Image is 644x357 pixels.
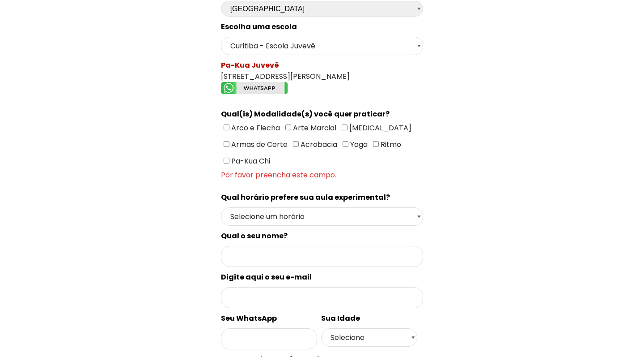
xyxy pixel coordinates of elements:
[379,139,401,150] span: Ritmo
[299,139,337,150] span: Acrobacia
[221,22,297,32] spam: Escolha uma escola
[229,139,288,150] span: Armas de Corte
[221,109,390,119] spam: Qual(is) Modalidade(s) você quer praticar?
[347,123,411,133] span: [MEDICAL_DATA]
[348,139,368,150] span: Yoga
[221,60,424,97] div: [STREET_ADDRESS][PERSON_NAME]
[229,156,270,166] span: Pa-Kua Chi
[221,231,288,241] spam: Qual o seu nome?
[285,125,291,130] input: Arte Marcial
[221,169,424,181] span: Por favor preencha este campo.
[321,313,360,323] spam: Sua Idade
[343,141,348,147] input: Yoga
[221,82,288,94] img: whatsapp
[291,123,336,133] span: Arte Marcial
[224,141,229,147] input: Armas de Corte
[221,60,279,70] spam: Pa-Kua Juvevê
[373,141,379,147] input: Ritmo
[229,123,280,133] span: Arco e Flecha
[221,313,277,323] spam: Seu WhatsApp
[342,125,347,130] input: [MEDICAL_DATA]
[221,272,312,282] spam: Digite aqui o seu e-mail
[224,125,229,130] input: Arco e Flecha
[293,141,299,147] input: Acrobacia
[221,192,390,202] spam: Qual horário prefere sua aula experimental?
[224,158,229,163] input: Pa-Kua Chi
